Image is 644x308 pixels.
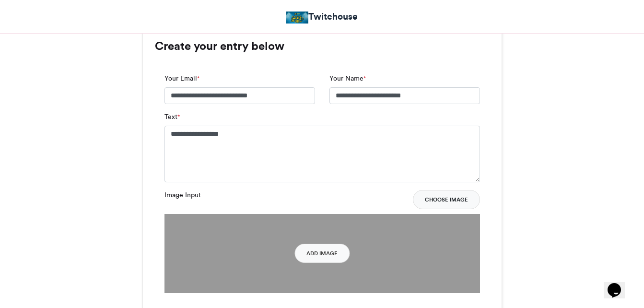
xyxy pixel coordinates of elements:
[604,270,634,298] iframe: chat widget
[164,190,201,200] label: Image Input
[164,112,180,122] label: Text
[294,244,350,263] button: Add Image
[164,73,199,83] label: Your Email
[155,40,490,52] h3: Create your entry below
[286,10,357,24] a: Twitchouse
[413,190,480,209] button: Choose Image
[329,73,366,83] label: Your Name
[286,12,308,24] img: Twitchouse Marketing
